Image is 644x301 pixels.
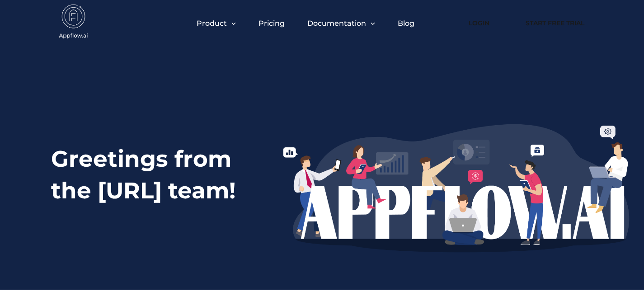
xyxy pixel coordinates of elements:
a: Start Free Trial [517,13,593,33]
a: Pricing [259,19,285,28]
a: Login [455,13,503,33]
span: Product [197,19,227,28]
button: Documentation [307,19,375,28]
a: Blog [398,19,414,28]
button: Product [197,19,236,28]
img: appflow.ai-team [282,123,631,254]
img: appflow.ai-logo [51,5,96,41]
span: Documentation [307,19,366,28]
div: Greetings from the [URL] team! [51,143,263,207]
